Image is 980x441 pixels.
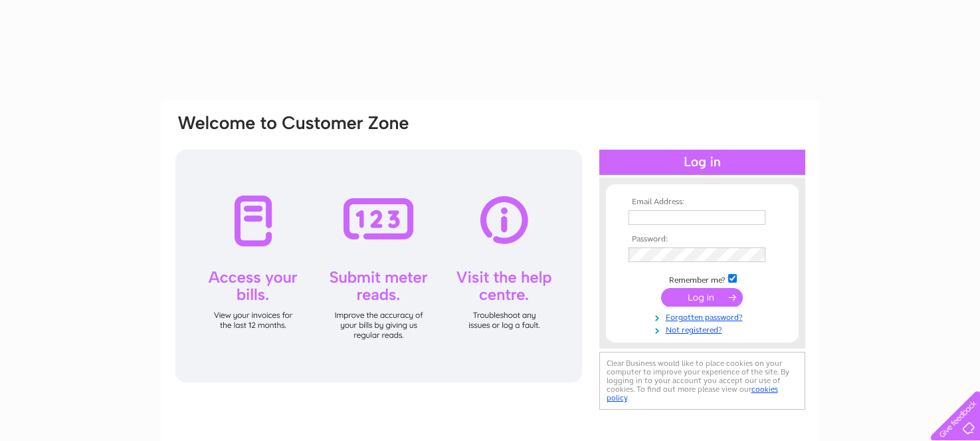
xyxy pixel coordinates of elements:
[629,310,779,323] a: Forgotten password?
[625,235,779,244] th: Password:
[599,352,805,410] div: Clear Business would like to place cookies on your computer to improve your experience of the sit...
[625,272,779,285] td: Remember me?
[625,198,779,207] th: Email Address:
[629,323,779,335] a: Not registered?
[661,288,743,307] input: Submit
[607,384,778,402] a: cookies policy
